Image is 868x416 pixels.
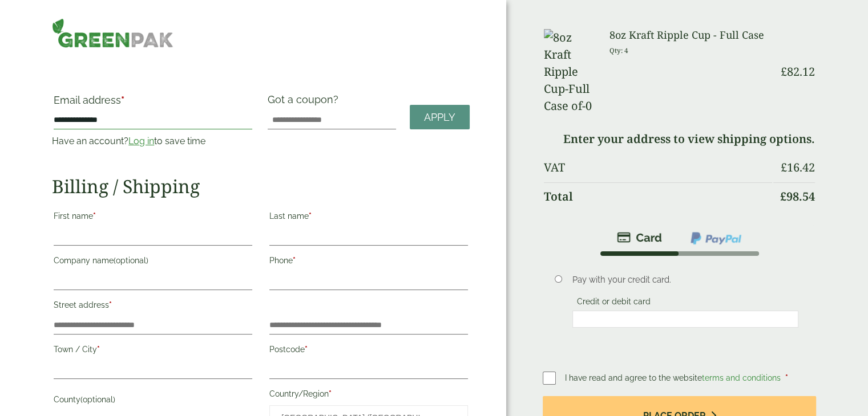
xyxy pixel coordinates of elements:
[309,211,312,221] abbr: required
[781,160,815,175] bdi: 16.42
[54,95,252,111] label: Email address
[97,345,100,354] abbr: required
[121,94,124,106] abbr: required
[410,105,470,129] a: Apply
[54,208,252,227] label: First name
[565,373,783,382] span: I have read and agree to the website
[572,274,798,286] p: Pay with your credit card.
[609,29,772,42] h3: 8oz Kraft Ripple Cup - Full Case
[52,134,254,148] p: Have an account? to save time
[114,256,148,265] span: (optional)
[781,160,787,175] span: £
[93,211,96,221] abbr: required
[52,176,470,197] h2: Billing / Shipping
[544,125,815,153] td: Enter your address to view shipping options.
[54,252,252,272] label: Company name
[702,373,781,382] a: terms and conditions
[54,341,252,361] label: Town / City
[544,182,772,210] th: Total
[609,46,628,55] small: Qty: 4
[305,345,308,354] abbr: required
[780,189,786,204] span: £
[544,154,772,181] th: VAT
[572,297,655,309] label: Credit or debit card
[54,391,252,411] label: County
[109,300,112,309] abbr: required
[269,386,468,405] label: Country/Region
[781,64,815,79] bdi: 82.12
[293,256,296,265] abbr: required
[780,189,815,204] bdi: 98.54
[785,373,788,382] abbr: required
[781,64,787,79] span: £
[424,111,455,124] span: Apply
[80,395,115,404] span: (optional)
[617,231,662,244] img: stripe.png
[576,314,795,324] iframe: Secure card payment input frame
[54,297,252,316] label: Street address
[269,252,468,272] label: Phone
[268,93,343,111] label: Got a coupon?
[689,231,742,246] img: ppcp-gateway.png
[269,341,468,361] label: Postcode
[544,29,596,115] img: 8oz Kraft Ripple Cup-Full Case of-0
[329,389,332,398] abbr: required
[52,18,173,48] img: GreenPak Supplies
[269,208,468,227] label: Last name
[128,136,154,146] a: Log in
